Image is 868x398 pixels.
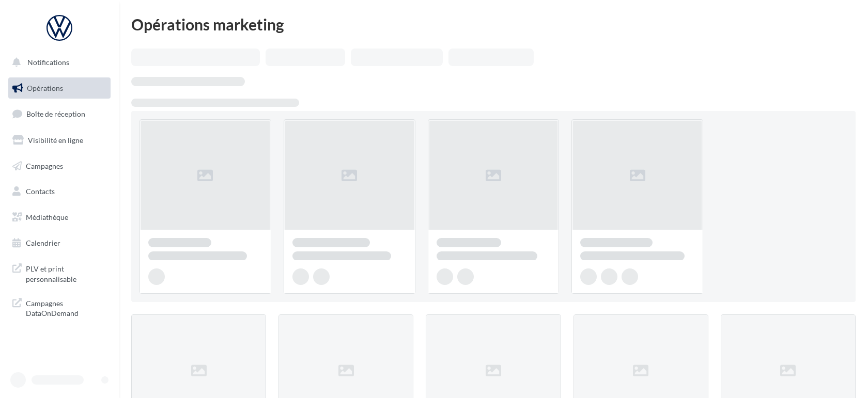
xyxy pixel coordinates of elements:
a: Opérations [6,77,113,99]
a: PLV et print personnalisable [6,258,113,288]
span: Médiathèque [26,213,68,221]
span: Calendrier [26,238,60,247]
a: Médiathèque [6,206,113,228]
span: PLV et print personnalisable [26,262,106,284]
a: Boîte de réception [6,103,113,125]
a: Campagnes [6,155,113,177]
a: Contacts [6,181,113,202]
span: Campagnes DataOnDemand [26,296,106,319]
div: Opérations marketing [131,17,856,32]
span: Visibilité en ligne [28,136,83,145]
span: Boîte de réception [26,109,85,118]
a: Visibilité en ligne [6,130,113,151]
a: Campagnes DataOnDemand [6,292,113,323]
span: Opérations [27,84,63,92]
span: Notifications [27,58,69,67]
span: Campagnes [26,161,63,170]
span: Contacts [26,187,55,196]
button: Notifications [6,52,109,73]
a: Calendrier [6,232,113,254]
